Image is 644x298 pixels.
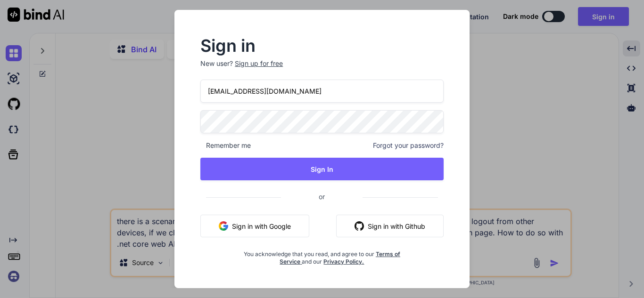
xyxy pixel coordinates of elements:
[281,185,363,208] span: or
[200,141,251,150] span: Remember me
[200,215,309,237] button: Sign in with Google
[336,215,444,237] button: Sign in with Github
[200,158,444,180] button: Sign In
[200,80,444,103] input: Login or Email
[280,250,400,265] a: Terms of Service
[219,221,228,231] img: google
[373,141,444,150] span: Forgot your password?
[323,258,364,265] a: Privacy Policy.
[200,38,444,53] h2: Sign in
[355,221,364,231] img: github
[200,59,444,80] p: New user?
[241,245,403,266] div: You acknowledge that you read, and agree to our and our
[235,59,283,68] div: Sign up for free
